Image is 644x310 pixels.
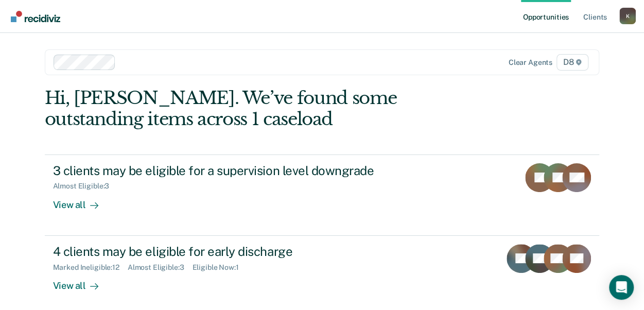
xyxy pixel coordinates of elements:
div: Marked Ineligible : 12 [53,263,128,272]
div: Almost Eligible : 3 [128,263,193,272]
div: Clear agents [509,58,552,67]
div: Hi, [PERSON_NAME]. We’ve found some outstanding items across 1 caseload [45,88,489,130]
div: Eligible Now : 1 [192,263,247,272]
div: View all [53,271,111,291]
div: 3 clients may be eligible for a supervision level downgrade [53,163,414,178]
div: Almost Eligible : 3 [53,182,118,191]
span: D8 [556,54,589,71]
div: K [619,8,636,24]
div: Open Intercom Messenger [609,275,634,300]
div: 4 clients may be eligible for early discharge [53,244,414,259]
div: View all [53,191,111,211]
img: Recidiviz [11,11,60,22]
a: 3 clients may be eligible for a supervision level downgradeAlmost Eligible:3View all [45,154,600,236]
button: Profile dropdown button [619,8,636,24]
